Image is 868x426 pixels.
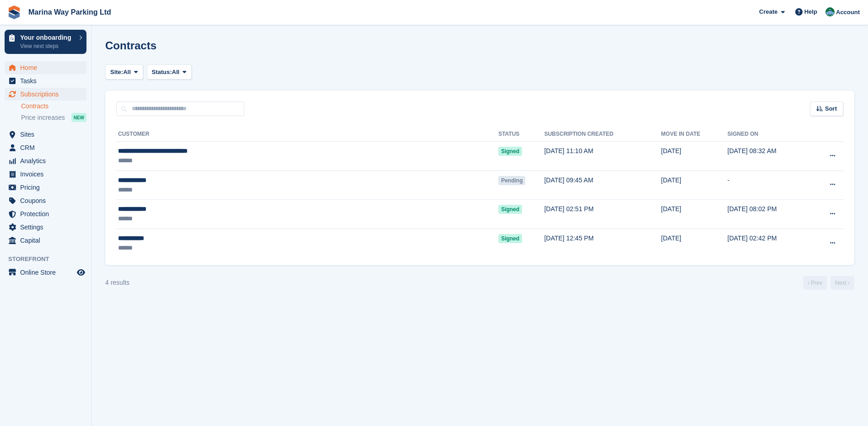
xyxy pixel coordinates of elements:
a: menu [5,208,86,220]
a: menu [5,266,86,279]
a: menu [5,181,86,194]
td: [DATE] [661,170,728,200]
a: Your onboarding View next steps [5,30,86,54]
td: [DATE] 09:45 AM [544,170,661,200]
h1: Contracts [105,39,156,52]
a: Next [830,276,854,290]
span: Settings [20,221,75,234]
span: Online Store [20,266,75,279]
span: Invoices [20,168,75,181]
span: All [172,68,180,77]
span: Coupons [20,194,75,207]
td: - [728,170,811,200]
span: Create [759,7,777,16]
a: menu [5,221,86,234]
p: View next steps [20,42,75,50]
span: Storefront [8,255,91,264]
span: Signed [498,147,522,156]
td: [DATE] [661,142,728,171]
div: 4 results [105,278,129,288]
img: stora-icon-8386f47178a22dfd0bd8f6a31ec36ba5ce8667c1dd55bd0f319d3a0aa187defe.svg [7,5,21,19]
td: [DATE] [661,200,728,229]
a: menu [5,194,86,207]
a: menu [5,154,86,167]
button: Site: All [105,64,143,80]
a: Contracts [21,102,86,111]
img: Paul Lewis [825,7,835,16]
a: menu [5,75,86,87]
p: Your onboarding [20,34,75,41]
a: menu [5,128,86,141]
td: [DATE] 12:45 PM [544,229,661,257]
th: Subscription created [544,127,661,142]
td: [DATE] 08:02 PM [728,200,811,229]
span: Pricing [20,181,75,194]
span: Tasks [20,75,75,87]
span: Capital [20,234,75,247]
div: NEW [71,113,86,122]
span: Sites [20,128,75,141]
span: Signed [498,205,522,214]
a: menu [5,61,86,74]
span: Status: [152,68,172,77]
a: Previous [803,276,827,290]
span: Subscriptions [20,88,75,101]
a: menu [5,88,86,101]
td: [DATE] [661,229,728,257]
th: Status [498,127,544,142]
td: [DATE] 02:42 PM [728,229,811,257]
th: Move in date [661,127,728,142]
span: Analytics [20,154,75,167]
td: [DATE] 11:10 AM [544,142,661,171]
a: Price increases NEW [21,112,86,122]
a: menu [5,141,86,154]
span: Account [836,8,860,17]
a: Preview store [75,267,86,278]
span: Help [804,7,817,16]
span: Protection [20,208,75,220]
a: menu [5,234,86,247]
span: Signed [498,234,522,243]
span: Pending [498,176,525,185]
span: All [123,68,131,77]
td: [DATE] 02:51 PM [544,200,661,229]
a: Marina Way Parking Ltd [25,5,115,20]
nav: Page [801,276,856,290]
button: Status: All [147,64,192,80]
span: Sort [825,104,837,113]
th: Signed on [728,127,811,142]
td: [DATE] 08:32 AM [728,142,811,171]
span: Site: [110,68,123,77]
span: Price increases [21,113,65,122]
span: CRM [20,141,75,154]
th: Customer [116,127,498,142]
span: Home [20,61,75,74]
a: menu [5,168,86,181]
